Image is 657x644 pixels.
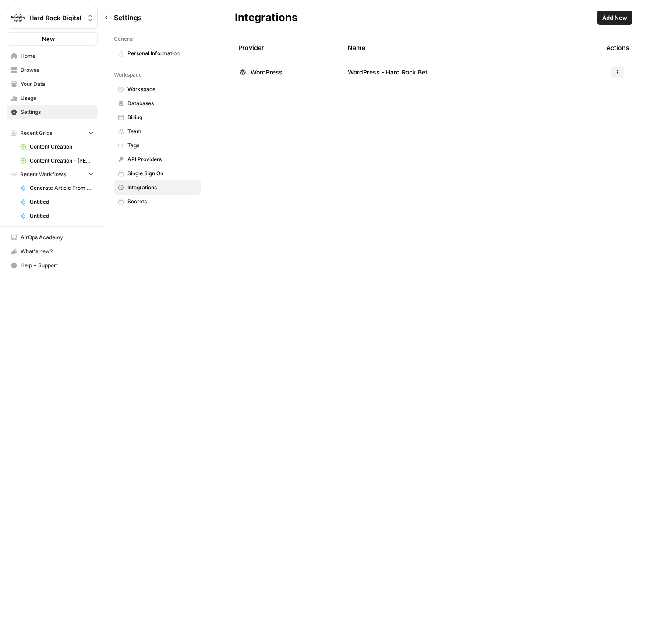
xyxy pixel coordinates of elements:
a: Integrations [114,180,201,195]
a: Team [114,124,201,138]
span: Personal Information [127,50,197,57]
span: Settings [21,108,94,116]
button: New [7,32,98,46]
div: Name [348,35,592,60]
div: What's new? [7,245,97,258]
span: Home [21,52,94,60]
button: Recent Workflows [7,168,98,181]
div: Actions [606,35,629,60]
a: Settings [7,105,98,119]
a: Home [7,49,98,63]
span: Single Sign On [127,170,197,177]
a: Untitled [16,195,98,209]
span: Tags [127,142,197,149]
a: Content Creation - [PERSON_NAME] [16,154,98,168]
a: Generate Article From Outline [16,181,98,195]
a: Workspace [114,82,201,96]
span: Content Creation [30,143,94,151]
div: Integrations [235,11,297,25]
span: Integrations [127,184,197,191]
span: WordPress - Hard Rock Bet [348,68,427,77]
a: AirOps Academy [7,230,98,244]
span: Untitled [30,198,94,206]
a: Browse [7,63,98,77]
span: General [114,35,134,43]
a: Untitled [16,209,98,223]
span: Billing [127,113,197,121]
span: WordPress [251,68,283,77]
span: Hard Rock Digital [29,14,82,22]
span: Recent Workflows [20,170,66,178]
a: Personal Information [114,46,201,60]
span: Add New [602,13,627,22]
span: API Providers [127,156,197,163]
span: Your Data [21,80,94,88]
button: Add New [597,11,632,25]
a: Usage [7,91,98,105]
a: Content Creation [16,140,98,154]
span: Usage [21,94,94,102]
button: What's new? [7,244,98,258]
button: Workspace: Hard Rock Digital [7,7,98,29]
button: Recent Grids [7,127,98,140]
span: Secrets [127,198,197,205]
a: API Providers [114,152,201,166]
img: WordPress [238,68,247,77]
span: Workspace [127,85,197,93]
span: New [42,35,55,43]
span: Recent Grids [20,129,52,137]
a: Databases [114,96,201,110]
span: Help + Support [21,262,94,269]
div: Provider [238,35,264,60]
a: Your Data [7,77,98,91]
a: Single Sign On [114,166,201,180]
a: Billing [114,110,201,124]
a: Secrets [114,195,201,209]
span: AirOps Academy [21,234,94,241]
span: Workspace [114,71,142,79]
button: Help + Support [7,258,98,272]
a: Tags [114,138,201,152]
span: Settings [114,12,142,23]
span: Untitled [30,212,94,220]
span: Content Creation - [PERSON_NAME] [30,157,94,165]
span: Browse [21,66,94,74]
span: Team [127,127,197,135]
img: Hard Rock Digital Logo [10,10,26,26]
span: Databases [127,99,197,107]
span: Generate Article From Outline [30,184,94,192]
